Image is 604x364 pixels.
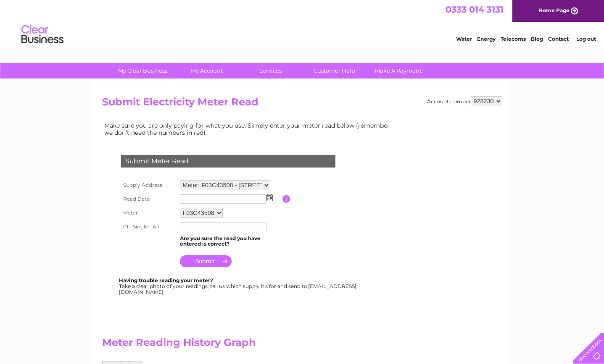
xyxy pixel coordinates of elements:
[576,36,596,42] a: Log out
[531,36,543,42] a: Blog
[180,255,232,267] input: Submit
[119,178,178,192] th: Supply Address
[119,192,178,206] th: Read Date
[501,36,526,42] a: Telecoms
[172,63,241,79] a: My Account
[102,337,396,353] h2: Meter Reading History Graph
[21,22,64,47] img: logo.png
[300,63,369,79] a: Customer Help
[266,194,273,201] img: ...
[456,36,472,42] a: Water
[446,4,504,15] a: 0333 014 3131
[178,233,282,249] td: Are you sure the read you have entered is correct?
[282,195,290,203] input: Information
[119,278,358,295] div: Take a clear photo of your readings, tell us which supply it's for and send to [EMAIL_ADDRESS][DO...
[364,63,433,79] a: Make A Payment
[477,36,496,42] a: Energy
[108,63,177,79] a: My Clear Business
[119,277,213,283] b: Having trouble reading your meter?
[119,206,178,220] th: Meter
[121,155,335,168] div: Submit Meter Read
[102,120,396,138] td: Make sure you are only paying for what you use. Simply enter your meter read below (remember we d...
[548,36,569,42] a: Contact
[102,96,502,112] h2: Submit Electricity Meter Read
[236,63,305,79] a: Services
[104,5,501,41] div: Clear Business is a trading name of Verastar Limited (registered in [GEOGRAPHIC_DATA] No. 3667643...
[119,220,178,233] th: 01 - Single - All
[427,96,502,106] div: Account number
